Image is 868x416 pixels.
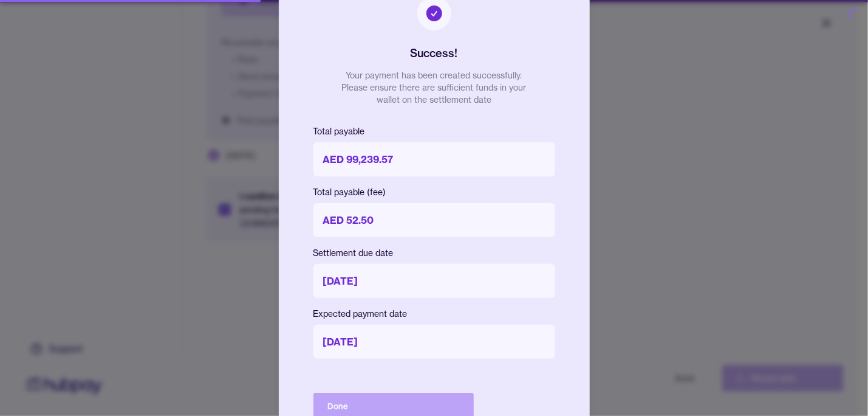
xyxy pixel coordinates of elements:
[313,203,555,237] p: AED 52.50
[411,45,458,62] h2: Success!
[313,308,555,320] p: Expected payment date
[313,142,555,176] p: AED 99,239.57
[313,247,555,259] p: Settlement due date
[337,69,531,106] p: Your payment has been created successfully. Please ensure there are sufficient funds in your wall...
[313,125,555,137] p: Total payable
[313,264,555,298] p: [DATE]
[313,186,555,198] p: Total payable (fee)
[313,325,555,359] p: [DATE]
